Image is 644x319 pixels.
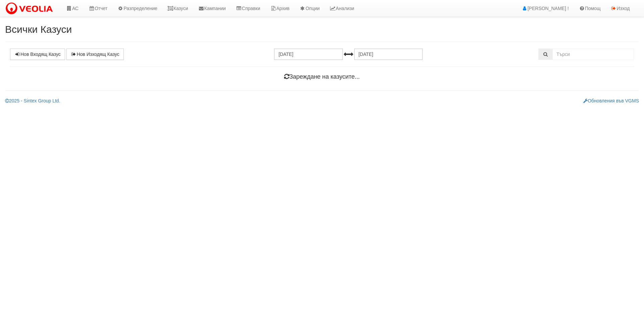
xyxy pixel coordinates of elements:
[66,49,124,60] a: Нов Изходящ Казус
[583,98,639,103] a: Обновления във VGMS
[5,2,56,16] img: VeoliaLogo.png
[552,49,634,60] input: Търсене по Идентификатор, Бл/Вх/Ап, Тип, Описание, Моб. Номер, Имейл, Файл, Коментар,
[5,98,60,103] a: 2025 - Sintex Group Ltd.
[10,74,634,80] h4: Зареждане на казусите...
[10,49,65,60] a: Нов Входящ Казус
[5,24,639,35] h2: Всички Казуси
